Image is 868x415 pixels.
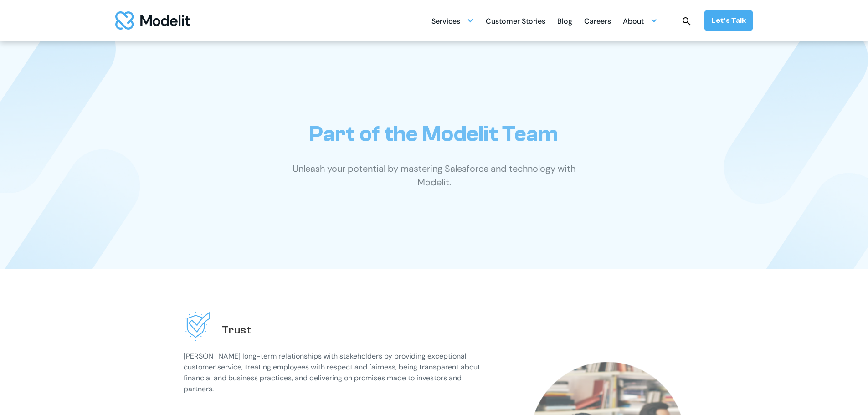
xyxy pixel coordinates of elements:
div: Services [431,13,460,31]
div: Blog [557,13,572,31]
a: Customer Stories [486,12,545,30]
p: [PERSON_NAME] long-term relationships with stakeholders by providing exceptional customer service... [184,351,484,395]
div: About [623,13,644,31]
img: modelit logo [115,11,190,30]
a: home [115,11,190,30]
a: Blog [557,12,572,30]
div: About [623,12,657,30]
div: Services [431,12,474,30]
div: Let’s Talk [711,15,746,26]
h1: Part of the Modelit Team [309,121,558,147]
div: Customer Stories [486,13,545,31]
a: Careers [584,12,611,30]
h2: Trust [222,323,252,337]
div: Careers [584,13,611,31]
p: Unleash your potential by mastering Salesforce and technology with Modelit. [277,162,591,189]
a: Let’s Talk [704,10,753,31]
